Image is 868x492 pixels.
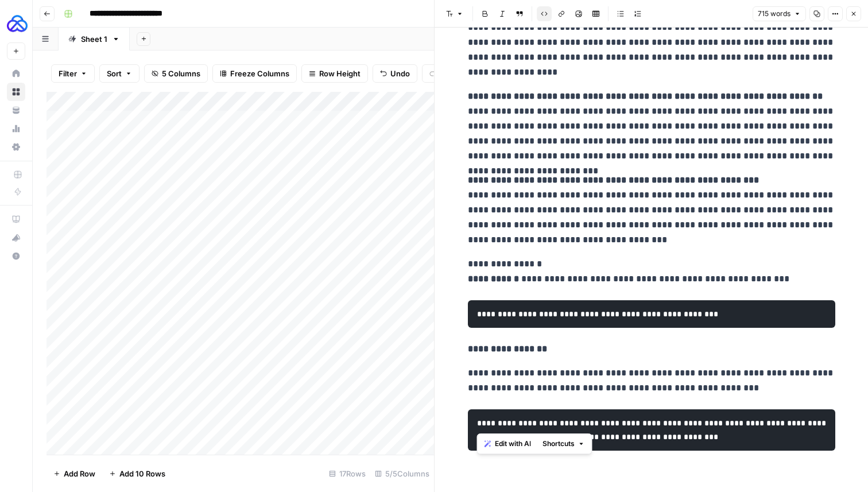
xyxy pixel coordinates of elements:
button: 715 words [753,6,806,21]
button: What's new? [7,228,25,247]
a: Browse [7,83,25,101]
span: Sort [107,68,122,79]
span: 5 Columns [162,68,200,79]
span: Edit with AI [495,439,531,449]
a: Usage [7,119,25,138]
span: Undo [390,68,410,79]
span: Add Row [64,468,95,479]
div: 17 Rows [324,464,370,483]
div: What's new? [7,229,25,246]
button: Add Row [46,464,102,483]
a: Sheet 1 [59,28,130,51]
div: 5/5 Columns [370,464,434,483]
button: 5 Columns [144,64,208,83]
button: Edit with AI [480,436,536,451]
a: AirOps Academy [7,210,25,228]
span: 715 words [758,9,790,19]
img: AUQ Logo [7,13,28,34]
a: Home [7,64,25,83]
a: Settings [7,138,25,156]
span: Add 10 Rows [119,468,165,479]
button: Sort [99,64,139,83]
button: Add 10 Rows [102,464,172,483]
button: Workspace: AUQ [7,9,25,38]
span: Shortcuts [542,439,575,449]
button: Row Height [301,64,368,83]
div: Sheet 1 [81,33,107,45]
button: Filter [51,64,95,83]
a: Your Data [7,101,25,119]
button: Undo [373,64,417,83]
span: Filter [59,68,77,79]
span: Freeze Columns [230,68,289,79]
button: Freeze Columns [212,64,297,83]
button: Help + Support [7,247,25,265]
button: Shortcuts [538,436,590,451]
span: Row Height [319,68,361,79]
